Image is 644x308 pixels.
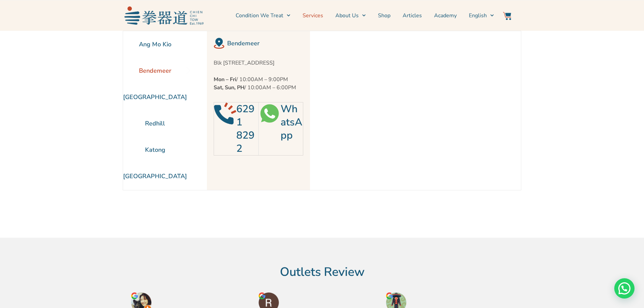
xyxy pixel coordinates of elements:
[128,265,517,280] h2: Outlets Review
[378,7,390,24] a: Shop
[214,59,303,67] p: Blk [STREET_ADDRESS]
[303,7,323,24] a: Services
[469,11,487,20] span: English
[503,12,511,20] img: Website Icon-03
[236,102,255,156] a: 6291 8292
[335,7,366,24] a: About Us
[310,31,501,190] iframe: Chien Chi Tow Healthcare Bendemeer
[403,7,422,24] a: Articles
[214,75,303,92] p: / 10:00AM – 9:00PM / 10:00AM – 6:00PM
[281,102,302,142] a: WhatsApp
[614,278,635,299] div: Need help? WhatsApp contact
[434,7,457,24] a: Academy
[214,76,236,83] strong: Mon – Fri
[207,7,494,24] nav: Menu
[469,7,494,24] a: Switch to English
[236,7,290,24] a: Condition We Treat
[214,84,244,91] strong: Sat, Sun, PH
[227,39,303,48] h2: Bendemeer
